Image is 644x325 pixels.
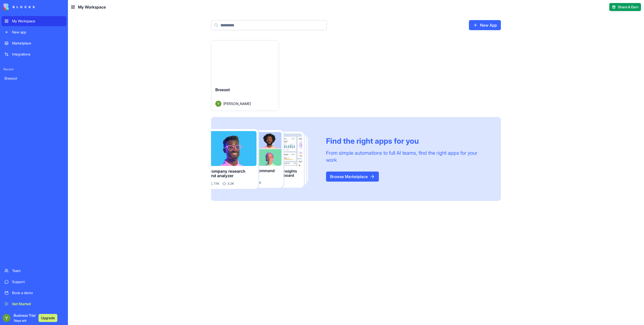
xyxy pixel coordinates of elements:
[3,314,11,322] img: ACg8ocJWxlCGTV-zvcij3AkmvNXVHyLa6BMjywEG9Y-48iulskq4ng=s96-c
[2,16,66,26] a: My Workspace
[326,172,379,182] a: Browse Marketplace
[4,4,35,11] img: logo
[223,101,251,106] span: [PERSON_NAME]
[78,4,106,10] span: My Workspace
[12,279,63,284] div: Support
[2,27,66,37] a: New app
[2,38,66,48] a: Marketplace
[326,136,489,145] div: Find the right apps for you
[38,314,57,322] button: Upgrade
[2,49,66,59] a: Integrations
[2,266,66,276] a: Team
[14,319,26,322] span: 7 days left
[215,87,230,92] span: Breeoot
[12,52,63,57] div: Integrations
[2,67,66,71] span: Recent
[2,299,66,309] a: Get Started
[618,5,638,10] span: Share & Earn
[211,40,279,111] a: BreeootAvatar[PERSON_NAME]
[12,41,63,46] div: Marketplace
[2,288,66,298] a: Book a demo
[12,268,63,273] div: Team
[2,277,66,287] a: Support
[12,30,63,35] div: New app
[12,301,63,306] div: Get Started
[12,290,63,295] div: Book a demo
[326,149,489,164] div: From simple automations to full AI teams, find the right apps for your work
[609,3,641,11] button: Share & Earn
[211,129,318,189] img: Frame_181_egmpey.png
[2,73,66,83] a: Breeoot
[14,313,35,323] span: Business Trial
[469,20,501,30] a: New App
[5,76,63,81] div: Breeoot
[12,19,63,24] div: My Workspace
[215,101,221,107] img: Avatar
